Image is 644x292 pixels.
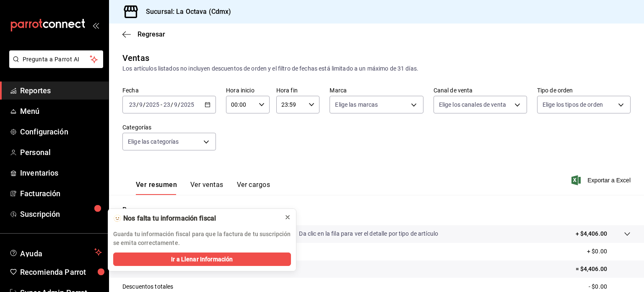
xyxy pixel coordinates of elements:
[171,101,173,108] span: /
[9,50,103,68] button: Pregunta a Parrot AI
[276,87,320,93] label: Hora fin
[113,230,291,247] p: Guarda tu información fiscal para que la factura de tu suscripción se emita correctamente.
[576,229,607,238] p: + $4,406.00
[163,101,171,108] input: --
[122,205,631,215] p: Resumen
[190,181,223,195] button: Ver ventas
[136,181,177,195] button: Ver resumen
[335,100,378,109] span: Elige las marcas
[20,147,102,158] span: Personal
[113,214,278,223] div: 🫥 Nos falta tu información fiscal
[330,87,423,93] label: Marca
[237,181,270,195] button: Ver cargos
[180,101,195,108] input: ----
[122,87,216,93] label: Fecha
[122,30,165,38] button: Regresar
[136,181,270,195] div: navigation tabs
[20,208,102,220] span: Suscripción
[20,105,102,117] span: Menú
[20,266,102,278] span: Recomienda Parrot
[174,101,178,108] input: --
[122,52,149,64] div: Ventas
[537,87,631,93] label: Tipo de orden
[543,100,603,109] span: Elige los tipos de orden
[20,126,102,137] span: Configuración
[122,124,216,130] label: Categorías
[139,7,231,17] h3: Sucursal: La Octava (Cdmx)
[113,253,291,266] button: Ir a Llenar Información
[122,64,631,73] div: Los artículos listados no incluyen descuentos de orden y el filtro de fechas está limitado a un m...
[20,167,102,179] span: Inventarios
[92,22,99,29] button: open_drawer_menu
[20,85,102,96] span: Reportes
[129,101,136,108] input: --
[171,255,233,264] span: Ir a Llenar Información
[576,265,631,274] p: = $4,406.00
[128,137,179,146] span: Elige las categorías
[122,282,173,291] p: Descuentos totales
[573,175,631,185] button: Exportar a Excel
[20,247,91,257] span: Ayuda
[587,247,631,256] p: + $0.00
[139,101,143,108] input: --
[226,87,270,93] label: Hora inicio
[589,282,631,291] p: - $0.00
[143,101,145,108] span: /
[161,101,162,108] span: -
[145,101,160,108] input: ----
[299,229,438,238] p: Da clic en la fila para ver el detalle por tipo de artículo
[6,61,103,70] a: Pregunta a Parrot AI
[138,30,165,38] span: Regresar
[136,101,139,108] span: /
[434,87,527,93] label: Canal de venta
[178,101,180,108] span: /
[20,188,102,199] span: Facturación
[439,100,506,109] span: Elige los canales de venta
[23,55,90,64] span: Pregunta a Parrot AI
